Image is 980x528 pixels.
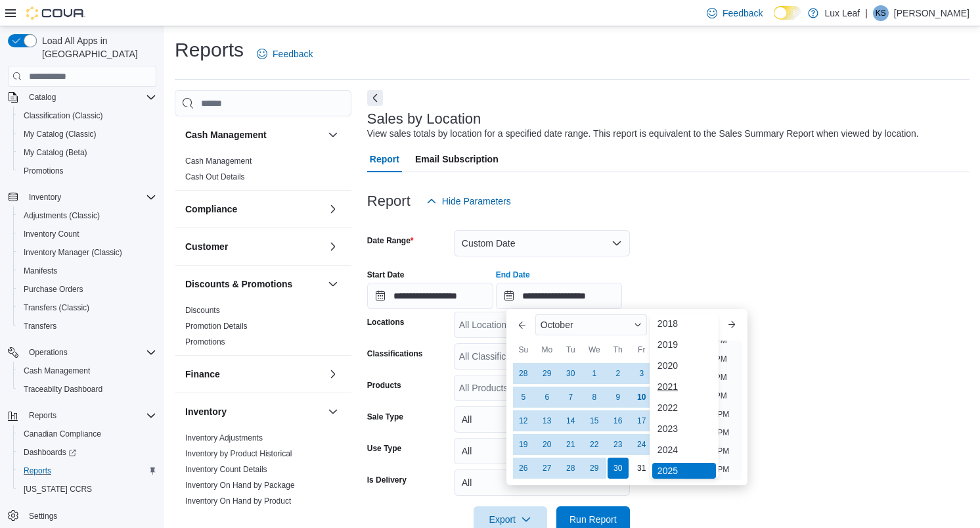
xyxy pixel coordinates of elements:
[24,484,92,494] span: [US_STATE] CCRS
[652,400,716,416] div: 2022
[24,345,73,360] button: Operations
[185,496,291,506] a: Inventory On Hand by Product
[13,125,162,143] button: My Catalog (Classic)
[29,192,61,203] span: Inventory
[24,147,87,158] span: My Catalog (Beta)
[24,247,122,258] span: Inventory Manager (Classic)
[29,410,56,421] span: Reports
[513,387,534,408] div: day-5
[24,266,57,276] span: Manifests
[18,263,156,279] span: Manifests
[185,496,291,506] span: Inventory On Hand by Product
[13,299,162,317] button: Transfers (Classic)
[18,426,106,442] a: Canadian Compliance
[454,469,630,496] button: All
[631,410,652,431] div: day-17
[18,444,81,460] a: Dashboards
[608,387,629,408] div: day-9
[185,306,220,315] a: Discounts
[367,317,405,327] label: Locations
[560,410,581,431] div: day-14
[325,201,341,217] button: Compliance
[535,314,647,335] div: Button. Open the month selector. October is currently selected.
[175,37,244,63] h1: Reports
[367,380,401,391] label: Products
[18,226,85,242] a: Inventory Count
[18,318,62,334] a: Transfers
[513,410,534,431] div: day-12
[18,300,156,316] span: Transfers (Classic)
[325,276,341,292] button: Discounts & Promotions
[18,463,156,479] span: Reports
[537,339,558,360] div: Mo
[29,92,56,103] span: Catalog
[631,434,652,455] div: day-24
[18,245,127,260] a: Inventory Manager (Classic)
[454,230,630,256] button: Custom Date
[537,363,558,384] div: day-29
[24,408,156,423] span: Reports
[421,188,516,214] button: Hide Parameters
[496,283,622,309] input: Press the down key to enter a popover containing a calendar. Press the escape key to close the po...
[608,339,629,360] div: Th
[18,281,156,297] span: Purchase Orders
[325,366,341,382] button: Finance
[24,447,76,458] span: Dashboards
[825,5,860,21] p: Lux Leaf
[13,243,162,262] button: Inventory Manager (Classic)
[367,90,383,106] button: Next
[367,443,401,454] label: Use Type
[18,126,156,142] span: My Catalog (Classic)
[18,145,156,160] span: My Catalog (Beta)
[24,508,62,524] a: Settings
[185,128,323,141] button: Cash Management
[185,512,265,521] a: Inventory Transactions
[367,127,919,141] div: View sales totals by location for a specified date range. This report is equivalent to the Sales ...
[185,368,323,381] button: Finance
[13,425,162,443] button: Canadian Compliance
[252,41,318,67] a: Feedback
[584,363,605,384] div: day-1
[24,129,97,139] span: My Catalog (Classic)
[631,339,652,360] div: Fr
[18,381,156,397] span: Traceabilty Dashboard
[175,153,351,190] div: Cash Management
[652,316,716,331] div: 2018
[652,379,716,395] div: 2021
[13,143,162,162] button: My Catalog (Beta)
[185,405,227,418] h3: Inventory
[18,245,156,260] span: Inventory Manager (Classic)
[652,442,716,458] div: 2024
[13,462,162,480] button: Reports
[24,210,100,221] span: Adjustments (Classic)
[723,7,763,20] span: Feedback
[29,511,57,521] span: Settings
[3,506,162,525] button: Settings
[560,387,581,408] div: day-7
[185,156,252,166] span: Cash Management
[325,239,341,254] button: Customer
[367,283,493,309] input: Press the down key to open a popover containing a calendar.
[367,193,411,209] h3: Report
[537,387,558,408] div: day-6
[18,381,108,397] a: Traceabilty Dashboard
[513,339,534,360] div: Su
[537,410,558,431] div: day-13
[370,146,399,172] span: Report
[37,34,156,60] span: Load All Apps in [GEOGRAPHIC_DATA]
[185,464,267,475] span: Inventory Count Details
[13,443,162,462] a: Dashboards
[721,314,742,335] button: Next month
[18,481,97,497] a: [US_STATE] CCRS
[13,480,162,498] button: [US_STATE] CCRS
[185,405,323,418] button: Inventory
[185,337,225,347] span: Promotions
[185,337,225,347] a: Promotions
[185,448,292,459] span: Inventory by Product Historical
[496,270,530,280] label: End Date
[13,280,162,299] button: Purchase Orders
[560,363,581,384] div: day-30
[185,203,237,216] h3: Compliance
[185,433,263,443] a: Inventory Adjustments
[24,89,61,105] button: Catalog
